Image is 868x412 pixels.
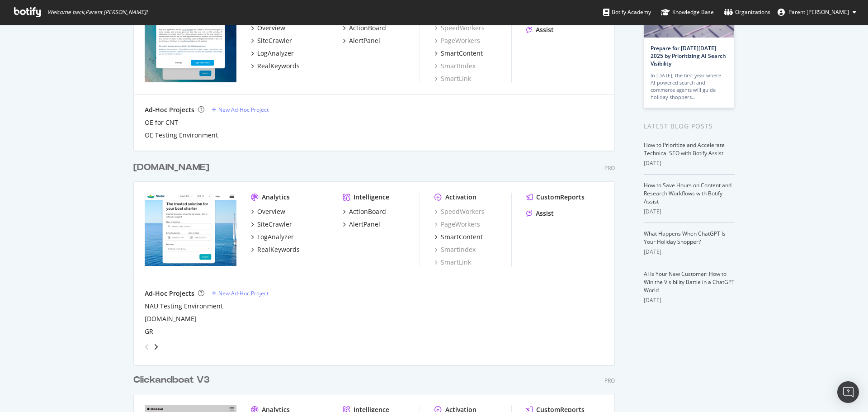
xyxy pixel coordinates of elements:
img: oceans-evasion.com [145,9,236,82]
div: angle-right [153,342,159,351]
a: SmartIndex [434,62,476,71]
div: Ad-Hoc Projects [145,105,194,114]
div: [DATE] [644,248,735,256]
div: Intelligence [354,193,389,202]
span: Parent Jeanne [788,8,849,16]
a: GR [145,327,153,336]
a: AlertPanel [343,220,380,229]
a: Prepare for [DATE][DATE] 2025 by Prioritizing AI Search Visibility [651,44,726,67]
div: LogAnalyzer [257,49,294,58]
div: In [DATE], the first year where AI-powered search and commerce agents will guide holiday shoppers… [651,72,727,101]
img: nautal.com [145,193,236,266]
a: New Ad-Hoc Project [212,289,269,297]
div: Overview [257,207,285,216]
a: SmartLink [434,258,471,267]
div: Botify Academy [603,8,651,17]
a: SiteCrawler [251,36,292,45]
a: Clickandboat V3 [133,374,213,387]
div: AlertPanel [349,36,380,45]
a: OE for CNT [145,118,178,127]
div: angle-left [141,340,153,354]
a: ActionBoard [343,24,386,33]
div: Overview [257,24,285,33]
a: [DOMAIN_NAME] [145,314,197,323]
a: [DOMAIN_NAME] [133,161,213,174]
a: AlertPanel [343,36,380,45]
a: SmartLink [434,74,471,83]
span: Welcome back, Parent [PERSON_NAME] ! [47,9,147,16]
a: ActionBoard [343,207,386,216]
a: Overview [251,24,285,33]
a: CustomReports [526,193,585,202]
a: How to Save Hours on Content and Research Workflows with Botify Assist [644,181,731,205]
a: Assist [526,25,554,34]
div: Ad-Hoc Projects [145,289,194,298]
a: NAU Testing Environment [145,302,223,311]
div: Knowledge Base [661,8,714,17]
a: LogAnalyzer [251,49,294,58]
a: SpeedWorkers [434,24,485,33]
button: Parent [PERSON_NAME] [770,5,863,19]
div: Pro [604,164,615,172]
div: Assist [536,209,554,218]
a: Assist [526,209,554,218]
div: Organizations [724,8,770,17]
div: New Ad-Hoc Project [218,106,269,114]
a: AI Is Your New Customer: How to Win the Visibility Battle in a ChatGPT World [644,270,735,294]
a: Overview [251,207,285,216]
div: ActionBoard [349,24,386,33]
div: [DATE] [644,296,735,304]
a: LogAnalyzer [251,232,294,242]
a: SiteCrawler [251,220,292,229]
div: CustomReports [536,193,585,202]
a: SmartContent [434,49,483,58]
div: SmartContent [441,49,483,58]
div: Activation [445,193,476,202]
div: AlertPanel [349,220,380,229]
div: Clickandboat V3 [133,374,210,387]
a: PageWorkers [434,36,480,45]
div: [DATE] [644,208,735,216]
a: New Ad-Hoc Project [212,106,269,114]
div: SmartContent [441,232,483,242]
div: Assist [536,25,554,34]
div: LogAnalyzer [257,232,294,242]
a: OE Testing Environment [145,131,218,140]
a: RealKeywords [251,245,300,254]
a: SpeedWorkers [434,207,485,216]
div: ActionBoard [349,207,386,216]
div: New Ad-Hoc Project [218,289,269,297]
div: Open Intercom Messenger [837,381,859,403]
div: [DOMAIN_NAME] [133,161,209,174]
a: RealKeywords [251,62,300,71]
div: [DATE] [644,159,735,167]
div: SiteCrawler [257,220,292,229]
a: PageWorkers [434,220,480,229]
div: Latest Blog Posts [644,121,735,131]
a: SmartIndex [434,245,476,254]
a: What Happens When ChatGPT Is Your Holiday Shopper? [644,230,726,246]
div: Analytics [262,193,290,202]
a: SmartContent [434,232,483,242]
a: How to Prioritize and Accelerate Technical SEO with Botify Assist [644,141,725,157]
div: RealKeywords [257,245,300,254]
div: SiteCrawler [257,36,292,45]
div: RealKeywords [257,62,300,71]
div: Pro [604,377,615,384]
